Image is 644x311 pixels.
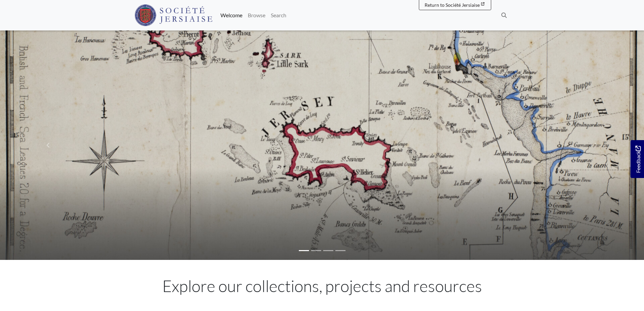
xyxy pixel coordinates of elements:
[245,8,268,22] a: Browse
[135,3,213,28] a: Société Jersiaise logo
[135,4,213,26] img: Société Jersiaise
[218,8,245,22] a: Welcome
[425,2,480,8] span: Return to Société Jersiaise
[268,8,289,22] a: Search
[547,30,644,260] a: Move to next slideshow image
[135,276,510,296] h1: Explore our collections, projects and resources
